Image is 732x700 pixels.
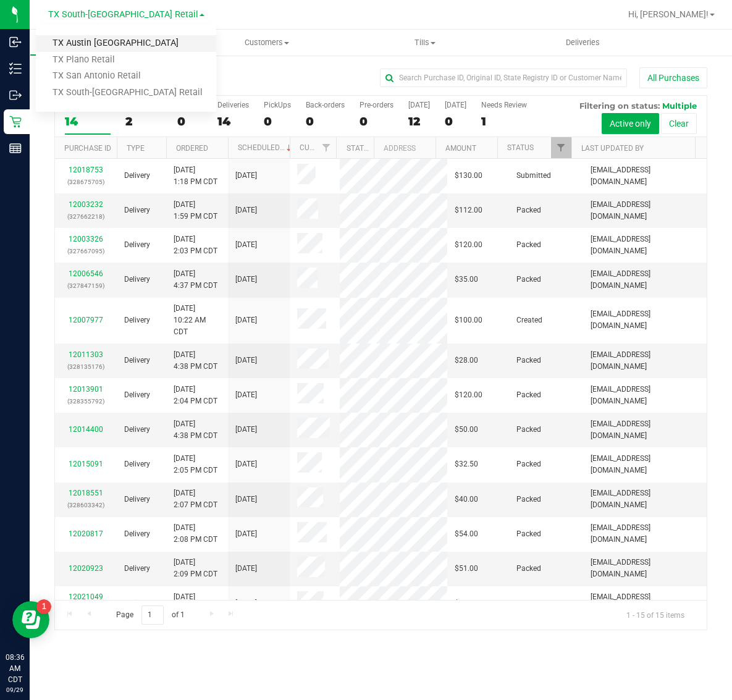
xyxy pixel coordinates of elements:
[455,389,482,401] span: $120.00
[106,605,195,625] span: Page of 1
[9,62,22,75] inline-svg: Inventory
[516,563,541,575] span: Packed
[235,458,257,470] span: [DATE]
[174,384,217,407] span: [DATE] 2:04 PM CDT
[445,101,466,109] div: [DATE]
[616,605,694,624] span: 1 - 15 of 15 items
[235,205,257,216] span: [DATE]
[455,355,478,366] span: $28.00
[69,460,103,468] a: 12015091
[639,67,707,88] button: All Purchases
[69,385,103,394] a: 12013901
[62,361,109,373] p: (328135176)
[69,269,103,278] a: 12006546
[579,101,660,111] span: Filtering on status:
[124,274,150,285] span: Delivery
[455,563,478,575] span: $51.00
[516,205,541,216] span: Packed
[516,274,541,285] span: Packed
[516,528,541,540] span: Packed
[62,395,109,407] p: (328355792)
[235,274,257,285] span: [DATE]
[306,114,345,129] div: 0
[591,487,699,511] span: [EMAIL_ADDRESS][DOMAIN_NAME]
[306,101,345,109] div: Back-orders
[217,101,249,109] div: Deliveries
[516,458,541,470] span: Packed
[264,101,291,109] div: PickUps
[455,274,478,285] span: $35.00
[174,487,217,511] span: [DATE] 2:07 PM CDT
[69,529,103,538] a: 12020817
[235,355,257,366] span: [DATE]
[174,418,217,442] span: [DATE] 4:38 PM CDT
[445,114,466,129] div: 0
[62,176,109,188] p: (328675705)
[124,355,150,366] span: Delivery
[455,597,478,609] span: $51.00
[124,205,150,216] span: Delivery
[36,85,216,101] a: TX South-[GEOGRAPHIC_DATA] Retail
[628,9,709,19] span: Hi, [PERSON_NAME]!
[591,418,699,442] span: [EMAIL_ADDRESS][DOMAIN_NAME]
[69,166,103,174] a: 12018753
[516,239,541,251] span: Packed
[36,35,216,52] a: TX Austin [GEOGRAPHIC_DATA]
[235,494,257,505] span: [DATE]
[69,489,103,497] a: 12018551
[69,564,103,573] a: 12020923
[455,205,482,216] span: $112.00
[360,101,393,109] div: Pre-orders
[124,458,150,470] span: Delivery
[481,101,527,109] div: Needs Review
[374,137,435,159] th: Address
[516,314,542,326] span: Created
[591,557,699,580] span: [EMAIL_ADDRESS][DOMAIN_NAME]
[69,235,103,243] a: 12003326
[549,37,616,48] span: Deliveries
[507,143,534,152] a: Status
[6,652,24,685] p: 08:36 AM CDT
[455,424,478,436] span: $50.00
[455,314,482,326] span: $100.00
[174,453,217,476] span: [DATE] 2:05 PM CDT
[455,494,478,505] span: $40.00
[445,144,476,153] a: Amount
[591,453,699,476] span: [EMAIL_ADDRESS][DOMAIN_NAME]
[661,113,697,134] button: Clear
[235,170,257,182] span: [DATE]
[217,114,249,129] div: 14
[124,563,150,575] span: Delivery
[62,245,109,257] p: (327667095)
[264,114,291,129] div: 0
[188,37,345,48] span: Customers
[360,114,393,129] div: 0
[48,9,198,20] span: TX South-[GEOGRAPHIC_DATA] Retail
[141,605,164,625] input: 1
[36,52,216,69] a: TX Plano Retail
[235,389,257,401] span: [DATE]
[235,597,257,609] span: [DATE]
[591,164,699,188] span: [EMAIL_ADDRESS][DOMAIN_NAME]
[662,101,697,111] span: Multiple
[124,597,150,609] span: Delivery
[235,239,257,251] span: [DATE]
[235,528,257,540] span: [DATE]
[602,113,659,134] button: Active only
[124,494,150,505] span: Delivery
[9,116,22,128] inline-svg: Retail
[124,239,150,251] span: Delivery
[591,384,699,407] span: [EMAIL_ADDRESS][DOMAIN_NAME]
[235,563,257,575] span: [DATE]
[455,239,482,251] span: $120.00
[69,316,103,324] a: 12007977
[591,522,699,546] span: [EMAIL_ADDRESS][DOMAIN_NAME]
[174,268,217,292] span: [DATE] 4:37 PM CDT
[174,164,217,188] span: [DATE] 1:18 PM CDT
[455,528,478,540] span: $54.00
[12,601,49,638] iframe: Resource center
[174,199,217,222] span: [DATE] 1:59 PM CDT
[591,268,699,292] span: [EMAIL_ADDRESS][DOMAIN_NAME]
[174,349,217,373] span: [DATE] 4:38 PM CDT
[9,36,22,48] inline-svg: Inbound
